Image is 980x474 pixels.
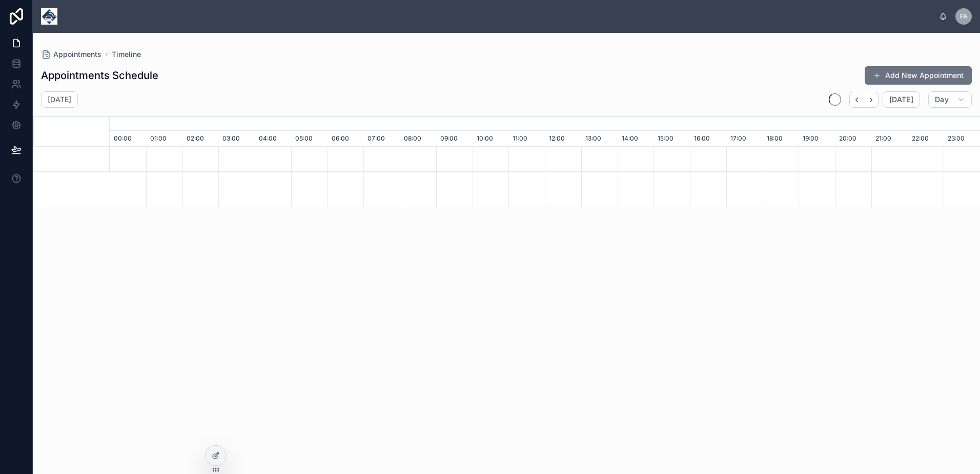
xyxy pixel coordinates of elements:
div: 04:00 [255,131,291,147]
div: 03:00 [218,131,255,147]
div: 01:00 [146,131,182,147]
span: [DATE] [889,95,913,104]
div: scrollable content [66,14,939,18]
a: Appointments [41,49,101,60]
div: 18:00 [763,131,799,147]
div: 06:00 [328,131,364,147]
div: 09:00 [436,131,473,147]
div: 20:00 [835,131,871,147]
span: Day [935,95,949,104]
h2: [DATE] [48,94,71,105]
button: Add New Appointment [865,66,972,85]
span: FA [960,12,968,21]
div: 14:00 [618,131,654,147]
div: 07:00 [363,131,400,147]
div: 12:00 [545,131,581,147]
div: 05:00 [291,131,328,147]
div: 19:00 [799,131,835,147]
div: 13:00 [581,131,618,147]
div: 02:00 [182,131,219,147]
div: 00:00 [110,131,146,147]
img: App logo [41,8,57,25]
div: 15:00 [654,131,690,147]
button: [DATE] [883,91,920,108]
button: Day [928,91,972,108]
div: 16:00 [690,131,726,147]
span: Appointments [53,49,101,60]
div: 22:00 [908,131,944,147]
div: 08:00 [400,131,436,147]
a: Timeline [112,49,141,60]
div: 23:00 [944,131,980,147]
h1: Appointments Schedule [41,68,158,83]
div: 17:00 [726,131,763,147]
div: 21:00 [871,131,908,147]
div: 11:00 [508,131,545,147]
div: 10:00 [473,131,509,147]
